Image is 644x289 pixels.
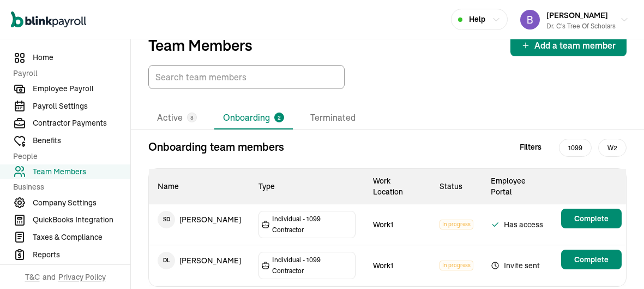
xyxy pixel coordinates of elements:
span: Employee Payroll [33,83,130,95]
span: Help [469,14,485,25]
td: [PERSON_NAME] [149,204,250,235]
span: Filters [520,141,541,153]
iframe: Chat Widget [589,237,644,289]
li: Terminated [302,107,364,129]
p: Onboarding team members [148,139,284,155]
span: Individual - 1099 Contractor [272,255,353,276]
span: Work1 [373,261,393,270]
th: Type [250,169,364,204]
button: Add a team member [510,34,627,56]
th: Name [149,169,250,204]
span: S D [158,211,175,228]
span: 8 [190,114,194,122]
span: 2 [278,114,281,122]
th: Work Location [364,169,430,204]
button: Complete [561,209,622,228]
span: Complete [574,254,609,265]
span: Work1 [373,220,393,229]
span: In progress [440,220,473,229]
button: [PERSON_NAME]Dr. C's Tree of Scholars [516,6,633,33]
span: In progress [440,261,473,270]
span: Benefits [33,135,130,146]
span: QuickBooks Integration [33,214,130,226]
span: Has access [491,218,548,231]
span: T&C [25,272,40,282]
li: Active [148,107,206,129]
th: Status [431,169,482,204]
span: Reports [33,249,130,261]
span: Home [33,52,130,63]
span: Add a team member [534,39,616,52]
span: Taxes & Compliance [33,232,130,243]
span: Privacy Policy [58,272,106,282]
span: D L [158,252,175,269]
span: [PERSON_NAME] [546,10,608,20]
td: [PERSON_NAME] [149,245,250,276]
span: Individual - 1099 Contractor [272,214,353,235]
span: Company Settings [33,197,130,209]
span: Employee Portal [491,176,526,197]
input: TextInput [148,65,345,89]
nav: Global [11,4,86,36]
p: Team Members [148,37,252,54]
button: Complete [561,250,622,269]
li: Onboarding [214,107,293,129]
span: Complete [574,213,609,224]
span: 1099 [559,139,592,157]
span: Invite sent [491,259,548,272]
span: Business [13,181,124,193]
span: Contractor Payments [33,117,130,129]
span: Team Members [33,166,130,178]
span: Payroll [13,68,124,79]
span: People [13,151,124,162]
span: Payroll Settings [33,101,130,112]
button: Help [451,9,508,30]
div: Dr. C's Tree of Scholars [546,21,616,31]
span: W2 [598,139,627,157]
